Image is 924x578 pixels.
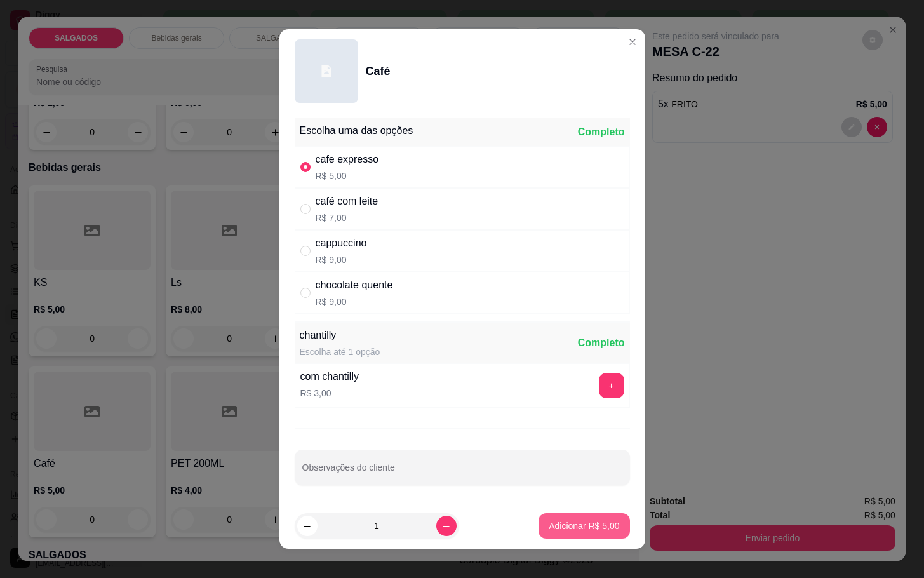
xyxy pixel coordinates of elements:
[316,152,379,167] div: cafe expresso
[539,513,629,539] button: Adicionar R$ 5,00
[316,253,367,266] p: R$ 9,00
[436,516,457,536] button: increase-product-quantity
[578,335,625,351] div: Completo
[599,373,624,398] button: add
[316,295,393,308] p: R$ 9,00
[366,62,391,80] div: Café
[300,346,380,358] div: Escolha até 1 opção
[297,516,318,536] button: decrease-product-quantity
[300,328,380,343] div: chantilly
[316,212,378,224] p: R$ 7,00
[549,520,619,532] p: Adicionar R$ 5,00
[622,32,643,52] button: Close
[578,124,625,140] div: Completo
[316,170,379,182] p: R$ 5,00
[316,194,378,209] div: café com leite
[302,466,622,479] input: Observações do cliente
[316,236,367,251] div: cappuccino
[300,369,359,384] div: com chantilly
[316,278,393,293] div: chocolate quente
[300,387,359,400] p: R$ 3,00
[300,123,413,138] div: Escolha uma das opções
